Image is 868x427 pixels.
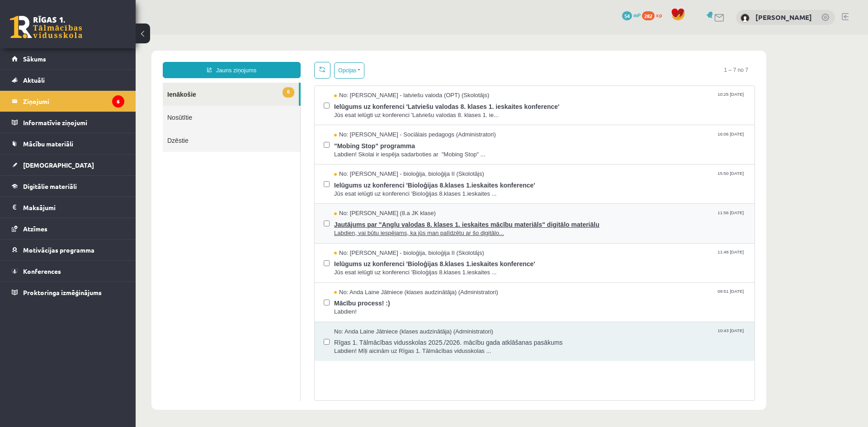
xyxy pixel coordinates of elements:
[12,48,124,69] a: Sākums
[12,239,124,260] a: Motivācijas programma
[27,48,163,71] a: 6Ienākošie
[198,222,610,234] span: Ielūgums uz konferenci 'Bioloģijas 8.klases 1.ieskaites konference'
[198,253,610,282] a: No: Anda Laine Jātniece (klases audzinātāja) (Administratori) 09:51 [DATE] Mācību process! :) Lab...
[198,135,349,144] span: No: [PERSON_NAME] - bioloģija, bioloģija II (Skolotājs)
[23,140,73,148] span: Mācību materiāli
[23,288,102,296] span: Proktoringa izmēģinājums
[198,155,610,164] span: Jūs esat ielūgti uz konferenci 'Bioloģijas 8.klases 1.ieskaites ...
[12,70,124,90] a: Aktuāli
[27,27,165,43] a: Jauns ziņojums
[198,234,610,242] span: Jūs esat ielūgti uz konferenci 'Bioloģijas 8.klases 1.ieskaites ...
[198,144,610,155] span: Ielūgums uz konferenci 'Bioloģijas 8.klases 1.ieskaites konference'
[23,161,94,169] span: [DEMOGRAPHIC_DATA]
[580,135,610,142] span: 15:50 [DATE]
[622,11,632,20] span: 54
[622,11,641,19] a: 54 mP
[198,28,229,44] button: Opcijas
[198,293,358,301] span: No: Anda Laine Jātniece (klases audzinātāja) (Administratori)
[642,11,655,20] span: 282
[580,214,610,221] span: 11:48 [DATE]
[198,214,610,242] a: No: [PERSON_NAME] - bioloģija, bioloģija II (Skolotājs) 11:48 [DATE] Ielūgums uz konferenci 'Biol...
[642,11,666,19] a: 282 xp
[12,155,124,175] a: [DEMOGRAPHIC_DATA]
[112,95,124,108] i: 6
[23,112,124,133] legend: Informatīvie ziņojumi
[198,174,300,183] span: No: [PERSON_NAME] (8.a JK klase)
[23,76,45,84] span: Aktuāli
[198,76,610,85] span: Jūs esat ielūgti uz konferenci 'Latviešu valodas 8. klases 1. ie...
[633,11,641,19] span: mP
[198,273,610,282] span: Labdien!
[198,183,610,194] span: Jautājums par "Angļu valodas 8. klases 1. ieskaites mācību materiāls" digitālo materiālu
[10,16,82,38] a: Rīgas 1. Tālmācības vidusskola
[198,262,610,273] span: Mācību process! :)
[23,55,46,63] span: Sākums
[198,253,363,262] span: No: Anda Laine Jātniece (klases audzinātāja) (Administratori)
[12,112,124,133] a: Informatīvie ziņojumi
[12,133,124,154] a: Mācību materiāli
[23,197,124,218] legend: Maksājumi
[23,91,124,112] legend: Ziņojumi
[198,174,610,202] a: No: [PERSON_NAME] (8.a JK klase) 11:56 [DATE] Jautājums par "Angļu valodas 8. klases 1. ieskaites...
[27,71,165,94] a: Nosūtītie
[23,182,77,190] span: Digitālie materiāli
[198,301,610,312] span: Rīgas 1. Tālmācības vidusskolas 2025./2026. mācību gada atklāšanas pasākums
[198,293,610,321] a: No: Anda Laine Jātniece (klases audzinātāja) (Administratori) 10:43 [DATE] Rīgas 1. Tālmācības vi...
[12,218,124,239] a: Atzīmes
[23,267,61,275] span: Konferences
[12,91,124,112] a: Ziņojumi6
[198,96,610,124] a: No: [PERSON_NAME] - Sociālais pedagogs (Administratori) 16:06 [DATE] "Mobing Stop" programma Labd...
[198,194,610,203] span: Labdien, vai būtu iespējams, ka jūs man palīdzētu ar šo digitālo...
[198,96,360,104] span: No: [PERSON_NAME] - Sociālais pedagogs (Administratori)
[656,11,662,19] span: xp
[198,56,610,84] a: No: [PERSON_NAME] - latviešu valoda (OPT) (Skolotājs) 10:25 [DATE] Ielūgums uz konferenci 'Latvie...
[198,116,610,124] span: Labdien! Skolai ir iespēja sadarboties ar "Mobing Stop" ...
[198,65,610,76] span: Ielūgums uz konferenci 'Latviešu valodas 8. klases 1. ieskaites konference'
[580,253,610,260] span: 09:51 [DATE]
[27,94,165,117] a: Dzēstie
[741,14,750,23] img: Ralfs Jēkabsons
[580,293,610,300] span: 10:43 [DATE]
[198,312,610,321] span: Labdien! Mīļi aicinām uz Rīgas 1. Tālmācības vidusskolas ...
[580,56,610,63] span: 10:25 [DATE]
[580,174,610,181] span: 11:56 [DATE]
[23,246,94,254] span: Motivācijas programma
[198,214,349,223] span: No: [PERSON_NAME] - bioloģija, bioloģija II (Skolotājs)
[198,135,610,163] a: No: [PERSON_NAME] - bioloģija, bioloģija II (Skolotājs) 15:50 [DATE] Ielūgums uz konferenci 'Biol...
[23,225,47,233] span: Atzīmes
[198,56,354,65] span: No: [PERSON_NAME] - latviešu valoda (OPT) (Skolotājs)
[582,27,619,43] span: 1 – 7 no 7
[147,52,159,63] span: 6
[580,96,610,103] span: 16:06 [DATE]
[12,261,124,282] a: Konferences
[198,104,610,116] span: "Mobing Stop" programma
[12,282,124,303] a: Proktoringa izmēģinājums
[12,176,124,197] a: Digitālie materiāli
[755,13,812,22] a: [PERSON_NAME]
[12,197,124,218] a: Maksājumi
